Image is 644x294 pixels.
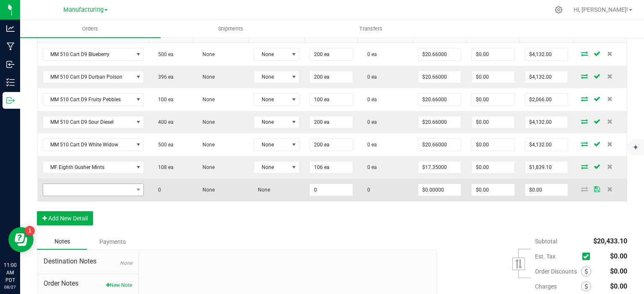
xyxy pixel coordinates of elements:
span: 108 ea [154,164,174,170]
div: Manage settings [553,6,564,14]
span: $0.00 [610,252,627,260]
input: 0 [472,94,514,105]
input: 0 [525,71,568,83]
span: Delete Order Detail [603,141,616,146]
input: 0 [418,49,461,60]
span: Save Order Detail [591,187,603,192]
input: 0 [418,161,461,173]
inline-svg: Analytics [6,24,15,33]
span: $20,433.10 [593,237,627,245]
span: $0.00 [610,282,627,290]
span: None [254,139,288,151]
span: Save Order Detail [591,164,603,169]
span: NO DATA FOUND [43,71,144,83]
input: 0 [310,49,353,60]
span: 0 [154,187,161,193]
span: 0 ea [363,51,377,57]
span: Delete Order Detail [603,51,616,56]
span: Orders [71,25,109,33]
span: None [120,260,132,266]
span: Order Discounts [535,268,581,275]
span: NO DATA FOUND [43,116,144,128]
span: Delete Order Detail [603,96,616,101]
span: NO DATA FOUND [43,138,144,151]
span: NO DATA FOUND [43,161,144,174]
span: Shipments [207,25,254,33]
span: None [198,164,215,170]
span: 0 ea [363,164,377,170]
input: 0 [525,49,568,60]
span: Save Order Detail [591,96,603,101]
span: Save Order Detail [591,74,603,79]
span: $0.00 [610,267,627,275]
input: 0 [472,71,514,83]
span: None [254,71,288,83]
span: None [254,94,288,105]
input: 0 [418,94,461,105]
span: NO DATA FOUND [43,48,144,61]
span: 396 ea [154,74,174,80]
inline-svg: Manufacturing [6,42,15,51]
span: Save Order Detail [591,119,603,124]
input: 0 [472,49,514,60]
input: 0 [418,139,461,151]
span: None [198,74,215,80]
input: 0 [310,161,353,173]
input: 0 [310,71,353,83]
input: 0 [525,184,568,196]
input: 0 [525,161,568,173]
span: NO DATA FOUND [43,93,144,106]
span: 500 ea [154,142,174,148]
div: Notes [37,234,87,250]
span: 400 ea [154,119,174,125]
input: 0 [418,116,461,128]
a: Orders [20,20,161,38]
span: 0 [363,187,370,193]
span: Save Order Detail [591,51,603,56]
span: Hi, [PERSON_NAME]! [574,6,628,13]
span: Subtotal [535,238,557,245]
input: 0 [310,94,353,105]
span: 0 ea [363,97,377,102]
button: New Note [106,281,132,289]
input: 0 [525,94,568,105]
span: None [254,187,270,193]
span: MM 510 Cart D9 White Widow [43,139,133,151]
a: Transfers [301,20,441,38]
span: Delete Order Detail [603,74,616,79]
span: Delete Order Detail [603,187,616,192]
iframe: Resource center [8,227,34,252]
input: 0 [472,161,514,173]
span: None [254,49,288,60]
span: Est. Tax [535,253,579,260]
span: None [198,97,215,102]
span: 0 ea [363,119,377,125]
span: Delete Order Detail [603,119,616,124]
span: MM 510 Cart D9 Fruity Pebbles [43,94,133,105]
span: None [198,119,215,125]
span: MF Eighth Gusher Mints [43,161,133,173]
inline-svg: Inbound [6,60,15,69]
input: 0 [310,184,353,196]
p: 08/27 [4,284,16,290]
span: Save Order Detail [591,141,603,146]
inline-svg: Outbound [6,96,15,105]
input: 0 [418,71,461,83]
span: None [198,187,215,193]
span: None [254,116,288,128]
input: 0 [418,184,461,196]
input: 0 [472,139,514,151]
input: 0 [472,116,514,128]
div: Payments [87,234,138,249]
span: Destination Notes [44,256,132,266]
span: None [254,161,288,173]
span: None [198,51,215,57]
span: Order Notes [44,279,132,289]
span: MM 510 Cart D9 Durban Poison [43,71,133,83]
iframe: Resource center unread badge [25,226,35,236]
input: 0 [525,116,568,128]
a: Shipments [161,20,301,38]
p: 11:00 AM PDT [4,261,16,284]
button: Add New Detail [37,211,93,225]
span: MM 510 Cart D9 Sour Diesel [43,116,133,128]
